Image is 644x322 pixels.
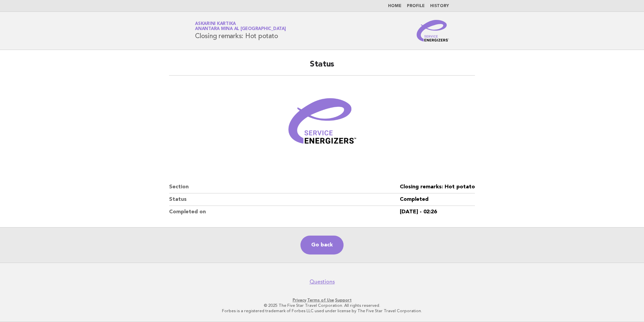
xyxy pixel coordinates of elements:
[400,181,475,193] dd: Closing remarks: Hot potato
[169,181,400,193] dt: Section
[195,22,286,39] h1: Closing remarks: Hot potato
[400,206,475,218] dd: [DATE] - 02:26
[169,206,400,218] dt: Completed on
[335,298,352,302] a: Support
[400,193,475,206] dd: Completed
[169,59,475,76] h2: Status
[417,20,449,42] img: Service Energizers
[430,4,449,8] a: History
[195,22,286,31] a: Askarini KartikaAnantara Mina al [GEOGRAPHIC_DATA]
[300,236,344,254] a: Go back
[195,27,286,31] span: Anantara Mina al [GEOGRAPHIC_DATA]
[293,298,306,302] a: Privacy
[388,4,401,8] a: Home
[169,193,400,206] dt: Status
[310,278,335,285] a: Questions
[307,298,334,302] a: Terms of Use
[116,297,528,303] p: · ·
[407,4,425,8] a: Profile
[282,84,362,165] img: Verified
[116,308,528,314] p: Forbes is a registered trademark of Forbes LLC used under license by The Five Star Travel Corpora...
[116,303,528,308] p: © 2025 The Five Star Travel Corporation. All rights reserved.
